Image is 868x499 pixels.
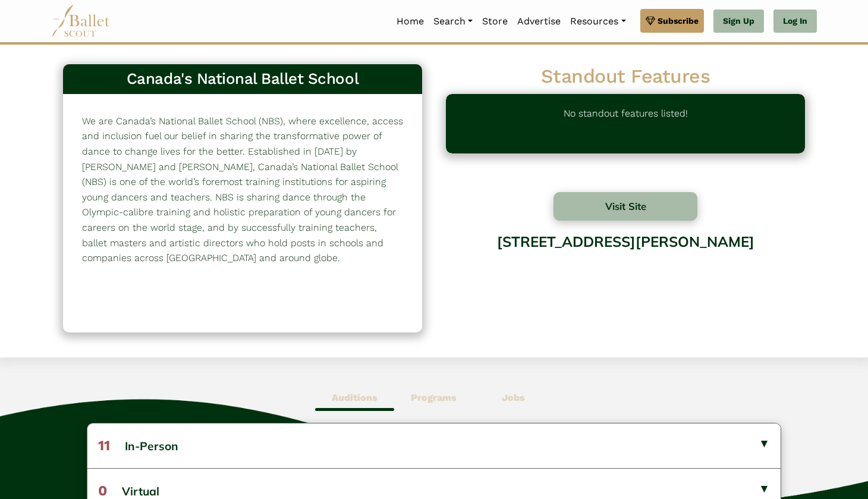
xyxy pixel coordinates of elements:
span: 0 [98,482,107,499]
p: No standout features listed! [564,106,688,142]
a: Store [477,9,512,34]
span: 11 [98,437,110,454]
span: Subscribe [658,14,699,27]
a: Sign Up [713,10,764,33]
a: Log In [773,10,817,33]
a: Resources [565,9,630,34]
a: Advertise [512,9,565,34]
img: gem.svg [646,14,655,27]
div: [STREET_ADDRESS][PERSON_NAME] [446,224,805,320]
h2: Standout Features [446,64,805,89]
a: Search [429,9,477,34]
a: Home [392,9,429,34]
b: Auditions [332,392,378,403]
a: Subscribe [640,9,704,33]
b: Jobs [502,392,525,403]
h3: Canada's National Ballet School [73,69,413,89]
button: 11In-Person [87,423,781,467]
p: We are Canada’s National Ballet School (NBS), where excellence, access and inclusion fuel our bel... [82,114,403,266]
b: Programs [411,392,457,403]
button: Visit Site [553,192,697,221]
